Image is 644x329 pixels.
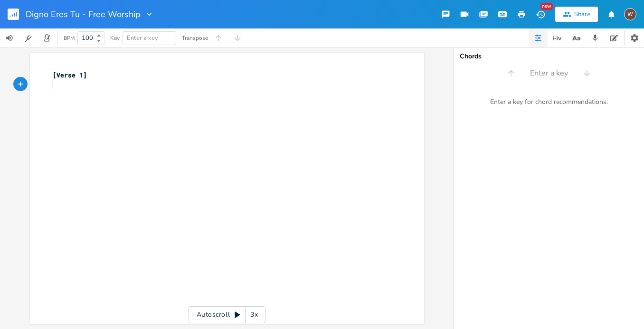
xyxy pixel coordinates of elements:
div: Wesley [624,8,636,20]
div: Enter a key for chord recommendations. [454,92,644,112]
div: Chords [460,53,638,60]
div: 3x [246,306,263,323]
div: Key [110,35,120,41]
div: Transpose [182,35,208,41]
span: Enter a key [530,68,568,79]
button: Share [555,7,598,22]
button: New [531,6,550,23]
div: BPM [64,36,75,41]
span: Digno Eres Tu - Free Worship [26,10,141,19]
button: W [624,3,636,25]
div: Share [574,10,590,19]
div: New [540,3,553,10]
span: [Verse 1] [53,71,87,79]
span: Enter a key [127,34,158,42]
div: Autoscroll [189,306,265,323]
